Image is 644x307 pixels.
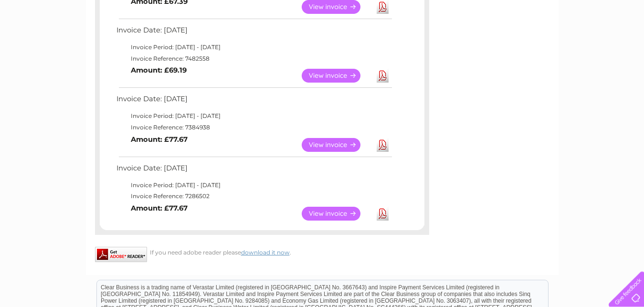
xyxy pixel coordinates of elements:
td: Invoice Reference: 7384938 [114,122,393,133]
b: Amount: £69.19 [131,66,187,74]
a: Contact [581,41,604,48]
td: Invoice Reference: 7482558 [114,53,393,64]
a: Log out [612,41,635,48]
b: Amount: £77.67 [131,135,188,144]
a: Energy [500,41,521,48]
div: Clear Business is a trading name of Verastar Limited (registered in [GEOGRAPHIC_DATA] No. 3667643... [97,5,548,46]
a: View [302,138,372,152]
div: If you need adobe reader please . [95,247,429,256]
td: Invoice Period: [DATE] - [DATE] [114,180,393,191]
img: logo.png [22,25,71,54]
a: Blog [561,41,575,48]
a: Download [377,138,389,152]
a: Download [377,207,389,221]
a: View [302,69,372,83]
td: Invoice Date: [DATE] [114,93,393,110]
td: Invoice Reference: 7286502 [114,191,393,202]
td: Invoice Date: [DATE] [114,162,393,180]
a: 0333 014 3131 [464,5,530,17]
a: Water [476,41,494,48]
a: View [302,207,372,221]
b: Amount: £77.67 [131,204,188,212]
a: Telecoms [527,41,555,48]
td: Invoice Period: [DATE] - [DATE] [114,42,393,53]
td: Invoice Date: [DATE] [114,24,393,42]
a: download it now [241,249,290,256]
td: Invoice Period: [DATE] - [DATE] [114,110,393,122]
a: Download [377,69,389,83]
